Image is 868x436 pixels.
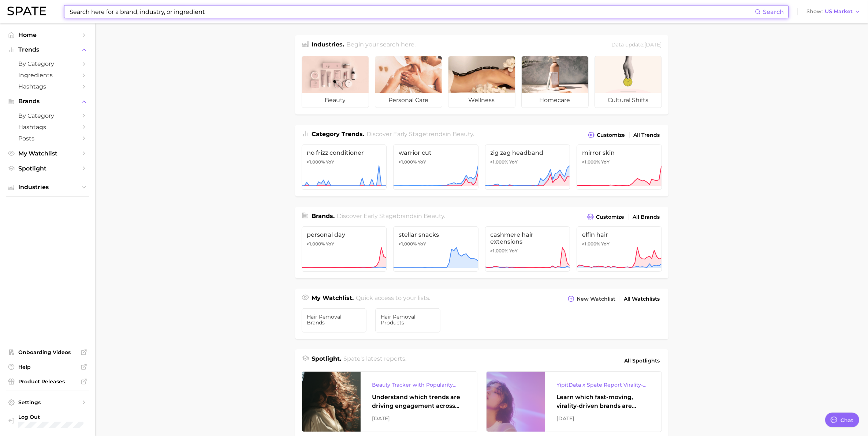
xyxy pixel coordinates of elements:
img: SPATE [7,7,46,15]
span: Onboarding Videos [18,349,77,356]
span: Brands . [312,213,335,219]
span: Spotlight [18,165,77,172]
span: YoY [326,241,335,247]
a: All Brands [631,212,662,222]
a: mirror skin>1,000% YoY [577,144,662,190]
div: YipitData x Spate Report Virality-Driven Brands Are Taking a Slice of the Beauty Pie [557,380,650,389]
a: personal care [375,56,442,108]
button: Customize [585,212,626,222]
span: All Spotlights [625,356,660,365]
a: Help [6,361,89,372]
span: Log Out [18,414,93,420]
button: Brands [6,96,89,107]
span: >1,000% [582,241,600,247]
span: beauty [424,213,444,219]
a: All Spotlights [623,354,662,367]
div: Understand which trends are driving engagement across platforms in the skin, hair, makeup, and fr... [372,393,465,410]
a: Product Releases [6,376,89,387]
span: personal day [307,231,381,238]
div: [DATE] [557,414,650,423]
a: My Watchlist [6,148,89,159]
h2: Begin your search here. [346,40,416,50]
span: cultural shifts [595,93,662,108]
span: Discover Early Stage trends in . [366,131,474,138]
span: wellness [448,93,515,108]
span: Customize [597,132,625,138]
button: Trends [6,44,89,55]
a: zig zag headband>1,000% YoY [485,144,570,190]
span: Hashtags [18,124,77,131]
a: by Category [6,58,89,69]
div: Beauty Tracker with Popularity Index [372,380,465,389]
span: >1,000% [399,241,417,247]
a: All Trends [632,130,662,140]
button: ShowUS Market [805,7,863,16]
span: >1,000% [491,159,508,165]
a: Onboarding Videos [6,347,89,358]
span: YoY [601,159,610,165]
span: Discover Early Stage brands in . [337,213,445,219]
span: Help [18,364,77,370]
span: stellar snacks [399,231,473,238]
span: YoY [326,159,335,165]
a: personal day>1,000% YoY [302,226,387,272]
a: Hashtags [6,81,89,92]
span: >1,000% [582,159,600,165]
span: >1,000% [491,248,508,253]
h1: Spotlight. [312,354,342,367]
span: YoY [418,159,426,165]
button: Industries [6,182,89,193]
span: Industries [18,184,77,191]
span: Search [763,8,784,15]
span: warrior cut [399,149,473,156]
span: YoY [510,159,518,165]
h2: Spate's latest reports. [343,354,406,367]
div: Learn which fast-moving, virality-driven brands are leading the pack, the risks of viral growth, ... [557,393,650,410]
span: YoY [418,241,426,247]
span: beauty [302,93,369,108]
span: Posts [18,135,77,142]
span: >1,000% [307,241,325,247]
span: Customize [596,214,625,220]
span: Brands [18,98,77,105]
button: Customize [586,130,627,140]
h1: My Watchlist. [312,294,354,304]
a: Hair Removal Brands [302,308,367,332]
div: [DATE] [372,414,465,423]
a: All Watchlists [622,294,662,304]
a: YipitData x Spate Report Virality-Driven Brands Are Taking a Slice of the Beauty PieLearn which f... [486,371,662,432]
span: Show [806,10,823,14]
span: personal care [375,93,442,108]
div: Data update: [DATE] [612,40,662,50]
span: Category Trends . [312,131,365,138]
span: Hashtags [18,83,77,90]
span: All Watchlists [624,296,660,302]
span: mirror skin [582,149,656,156]
span: US Market [825,10,853,14]
a: Ingredients [6,69,89,81]
a: elfin hair>1,000% YoY [577,226,662,272]
a: Hashtags [6,121,89,133]
a: by Category [6,110,89,121]
span: Trends [18,46,77,53]
button: New Watchlist [566,294,617,304]
span: YoY [601,241,610,247]
a: Settings [6,397,89,408]
span: by Category [18,60,77,67]
a: stellar snacks>1,000% YoY [393,226,478,272]
span: Product Releases [18,378,77,385]
span: Hair Removal Brands [307,314,361,326]
span: Home [18,31,77,38]
a: beauty [302,56,369,108]
span: cashmere hair extensions [491,231,565,245]
span: Hair Removal Products [381,314,435,326]
span: by Category [18,112,77,119]
a: Spotlight [6,163,89,174]
a: wellness [448,56,515,108]
span: New Watchlist [577,296,616,302]
a: no frizz conditioner>1,000% YoY [302,144,387,190]
a: Beauty Tracker with Popularity IndexUnderstand which trends are driving engagement across platfor... [302,371,477,432]
span: zig zag headband [491,149,565,156]
input: Search here for a brand, industry, or ingredient [69,5,755,18]
a: Posts [6,133,89,144]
